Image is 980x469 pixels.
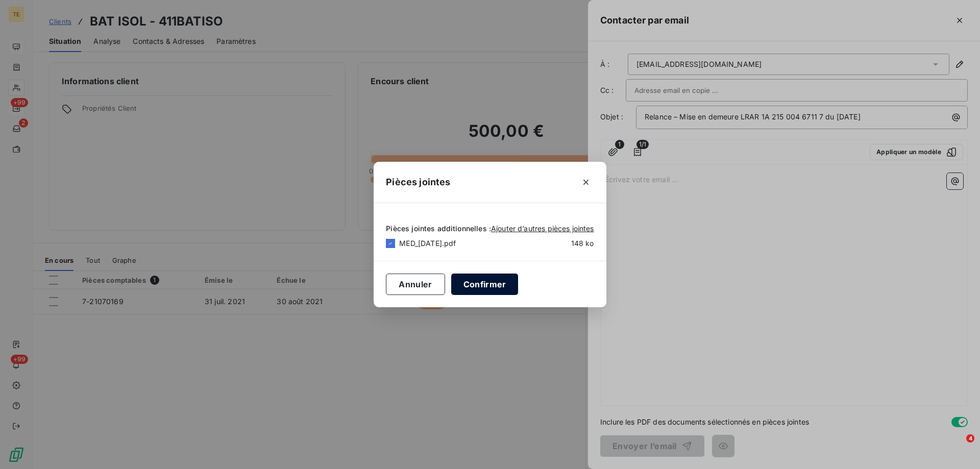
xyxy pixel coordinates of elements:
[491,224,594,233] span: Ajouter d’autres pièces jointes
[386,274,445,295] button: Annuler
[399,238,532,249] span: MED_[DATE].pdf
[451,274,519,295] button: Confirmer
[533,238,594,249] span: 148 ko
[386,224,491,234] span: Pièces jointes additionnelles :
[945,434,970,459] iframe: Intercom live chat
[966,434,974,442] span: 4
[386,175,450,189] h5: Pièces jointes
